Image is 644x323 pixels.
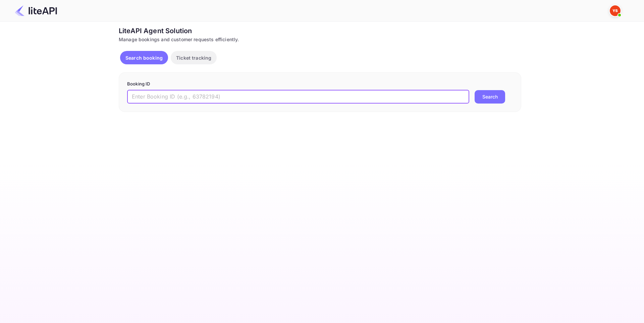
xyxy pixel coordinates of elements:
img: LiteAPI Logo [15,5,57,16]
input: Enter Booking ID (e.g., 63782194) [127,90,469,104]
p: Booking ID [127,81,513,87]
button: Search [475,90,505,104]
div: LiteAPI Agent Solution [119,26,521,36]
p: Search booking [125,54,163,61]
p: Ticket tracking [176,54,211,61]
div: Manage bookings and customer requests efficiently. [119,36,521,43]
img: Yandex Support [610,5,621,16]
